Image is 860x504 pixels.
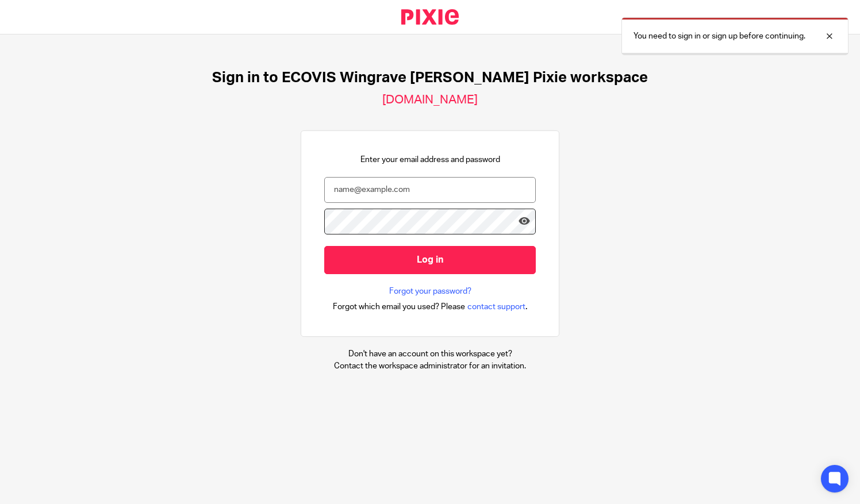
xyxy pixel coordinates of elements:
input: Log in [324,246,536,274]
span: contact support [467,301,525,313]
span: Forgot which email you used? Please [333,301,465,313]
div: . [333,300,528,313]
p: Contact the workspace administrator for an invitation. [334,360,526,372]
p: Don't have an account on this workspace yet? [334,348,526,360]
p: You need to sign in or sign up before continuing. [634,30,805,42]
h2: [DOMAIN_NAME] [382,93,478,107]
a: Forgot your password? [389,286,471,297]
input: name@example.com [324,177,536,203]
p: Enter your email address and password [360,154,500,166]
h1: Sign in to ECOVIS Wingrave [PERSON_NAME] Pixie workspace [212,69,648,87]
